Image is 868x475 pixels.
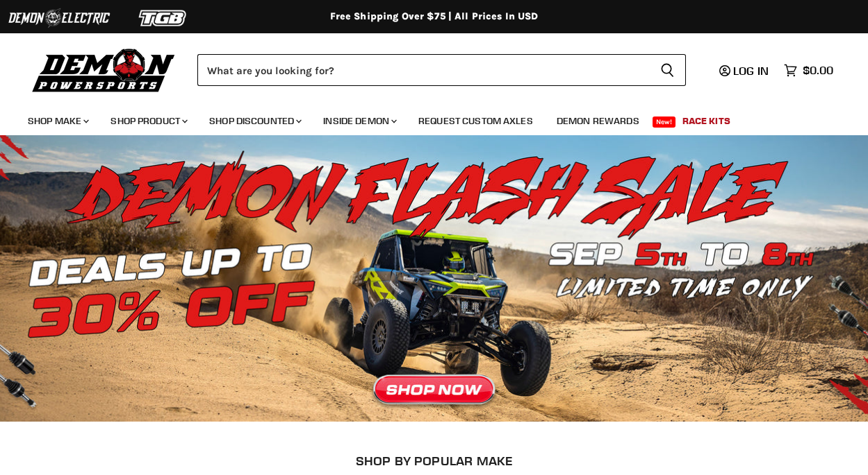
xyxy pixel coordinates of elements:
[408,107,543,135] a: Request Custom Axles
[803,64,833,77] span: $0.00
[313,107,405,135] a: Inside Demon
[649,54,686,86] button: Search
[672,107,741,135] a: Race Kits
[653,116,676,128] span: New!
[17,107,97,135] a: Shop Make
[100,107,196,135] a: Shop Product
[546,107,650,135] a: Demon Rewards
[111,5,215,31] img: TGB Logo 2
[733,64,769,78] span: Log in
[17,101,830,135] ul: Main menu
[17,454,851,468] h2: SHOP BY POPULAR MAKE
[197,54,686,86] form: Product
[777,60,840,80] a: $0.00
[713,64,777,77] a: Log in
[7,5,111,31] img: Demon Electric Logo 2
[199,107,310,135] a: Shop Discounted
[28,45,180,94] img: Demon Powersports
[197,54,649,86] input: Search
